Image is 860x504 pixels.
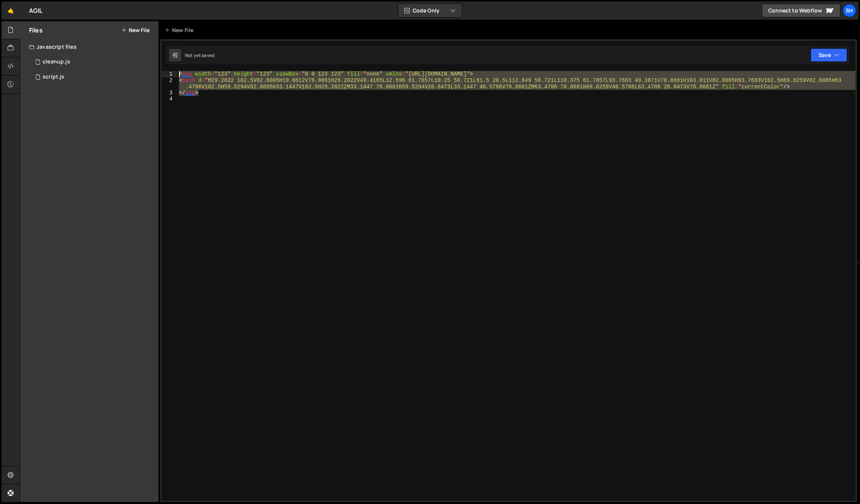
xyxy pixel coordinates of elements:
button: Save [811,48,847,62]
div: AGIL [29,6,43,15]
div: script.js [43,74,64,80]
div: cleanup.js [43,59,70,65]
div: 2 [162,77,177,90]
div: Not yet saved [185,52,214,59]
div: 1 [162,71,177,77]
a: Sh [843,4,856,17]
div: New File [165,26,196,34]
a: 🤙 [2,2,20,20]
div: Javascript files [20,39,159,54]
button: Code Only [398,4,462,17]
div: 4 [162,96,177,102]
div: 16486/44683.js [29,54,159,69]
a: Connect to Webflow [762,4,840,17]
button: New File [121,27,149,33]
h2: Files [29,26,43,34]
div: 3 [162,90,177,96]
div: 16486/44682.js [29,69,159,85]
